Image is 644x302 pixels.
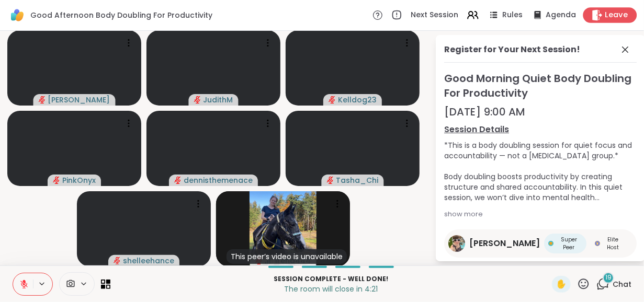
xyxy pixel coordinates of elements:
span: audio-muted [114,257,121,264]
p: Session Complete - well done! [117,274,546,284]
span: PinkOnyx [62,175,96,185]
a: Session Details [444,123,637,136]
span: Agenda [546,10,576,20]
span: shelleehance [123,255,174,266]
span: Rules [502,10,523,20]
span: Good Afternoon Body Doubling For Productivity [30,10,212,20]
span: audio-muted [329,96,336,103]
span: Leave [605,10,628,21]
img: Irena444 [250,191,317,266]
span: Tasha_Chi [336,175,379,185]
span: audio-muted [53,177,60,184]
span: audio-muted [174,177,182,184]
img: Super Peer [548,241,553,246]
a: Adrienne_QueenOfTheDawn[PERSON_NAME]Super PeerSuper PeerElite HostElite Host [444,229,637,258]
span: audio-muted [194,96,201,103]
p: The room will close in 4:21 [117,284,546,294]
span: audio-muted [39,96,46,103]
span: Good Morning Quiet Body Doubling For Productivity [444,71,637,100]
div: Register for Your Next Session! [444,43,580,56]
span: audio-muted [327,177,334,184]
div: This peer’s video is unavailable [227,249,347,264]
span: Next Session [411,10,458,20]
div: show more [444,209,637,219]
div: [DATE] 9:00 AM [444,104,637,119]
img: Elite Host [595,241,600,246]
span: Chat [613,279,631,289]
span: [PERSON_NAME] [48,95,110,105]
span: Elite Host [602,236,624,251]
div: *This is a body doubling session for quiet focus and accountability — not a [MEDICAL_DATA] group.... [444,140,637,203]
span: 19 [605,273,612,282]
span: [PERSON_NAME] [469,237,540,250]
span: Kelldog23 [338,95,377,105]
span: JudithM [204,95,233,105]
span: dennisthemenace [184,175,253,185]
span: Super Peer [556,236,582,251]
span: ✋ [556,278,567,291]
img: Adrienne_QueenOfTheDawn [448,235,465,252]
img: ShareWell Logomark [8,6,26,24]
